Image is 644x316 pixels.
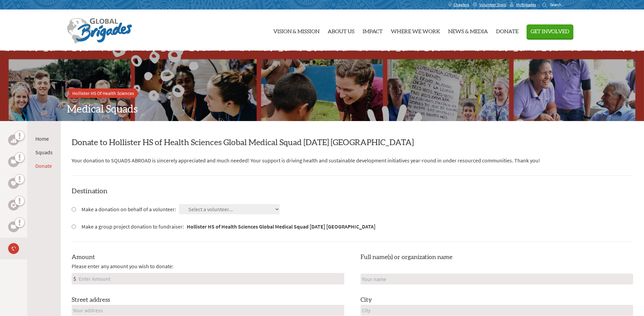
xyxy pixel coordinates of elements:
a: Hollister HS Of Health Sciences [67,88,140,98]
span: Volunteer Tools [479,2,506,7]
input: Your name [361,274,633,284]
img: Education [11,159,16,164]
label: Full name(s) or organization name [361,253,453,262]
a: Home [35,135,49,142]
span: Get Involved [531,29,569,34]
span: MyBrigades [516,2,536,7]
a: STEM [8,200,19,211]
li: Donate [35,162,53,170]
h4: Destination [72,186,633,196]
a: About Us [328,13,354,48]
label: Make a donation on behalf of a volunteer: [81,205,176,213]
img: Impact [11,224,16,229]
li: Squads [35,148,53,156]
a: Business [8,135,19,145]
a: News & Media [448,13,488,48]
a: Impact [8,221,19,232]
h2: Donate to Hollister HS of Health Sciences Global Medical Squad [DATE] [GEOGRAPHIC_DATA] [72,137,633,148]
a: Donate [35,162,52,169]
span: Hollister HS Of Health Sciences [72,90,134,96]
a: Squads [35,149,53,156]
a: Donate [496,13,518,48]
p: Your donation to SQUADS ABROAD is sincerely appreciated and much needed! Your support is driving ... [72,156,633,164]
a: Impact [363,13,383,48]
input: Search... [550,2,569,7]
input: Enter Amount [77,273,344,284]
input: City [361,305,633,316]
img: Business [11,137,16,143]
strong: Hollister HS of Health Sciences Global Medical Squad [DATE] [GEOGRAPHIC_DATA] [187,223,375,230]
button: Get Involved [527,24,573,38]
a: Health [8,178,19,189]
span: Please enter any amount you wish to donate: [72,262,173,270]
a: Vision & Mission [273,13,319,48]
a: Education [8,156,19,167]
img: Global Brigades Logo [67,18,132,44]
img: Medical [11,246,16,251]
img: Health [11,181,16,185]
a: Where We Work [391,13,440,48]
label: Amount [72,253,95,262]
label: City [361,295,372,305]
li: Home [35,135,53,143]
label: Street address [72,295,110,305]
a: Medical [8,243,19,254]
img: STEM [11,202,16,208]
input: Your address [72,305,344,316]
h2: Medical Squads [67,103,577,116]
span: Chapters [454,2,469,7]
label: Make a group project donation to fundraiser: [81,222,375,231]
div: $ [72,273,77,284]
